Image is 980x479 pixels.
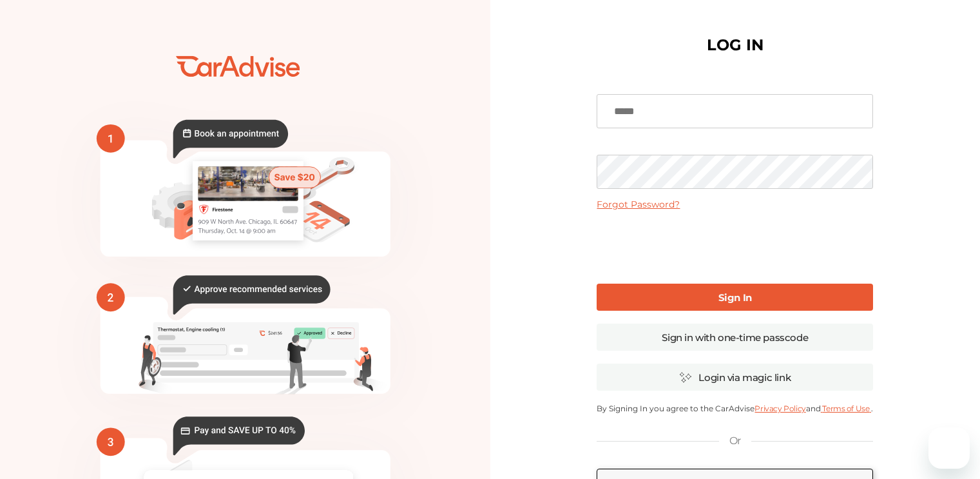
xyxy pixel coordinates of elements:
a: Forgot Password? [597,199,680,210]
h1: LOG IN [707,39,764,52]
a: Privacy Policy [754,404,805,413]
p: By Signing In you agree to the CarAdvise and . [597,404,873,413]
p: Or [729,434,741,448]
a: Login via magic link [597,364,873,391]
iframe: Button to launch messaging window [928,427,970,469]
a: Sign in with one-time passcode [597,324,873,351]
a: Sign In [597,284,873,311]
b: Sign In [718,291,752,304]
img: magic_icon.32c66aac.svg [679,371,692,384]
iframe: reCAPTCHA [637,220,833,271]
a: Terms of Use [821,404,871,413]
